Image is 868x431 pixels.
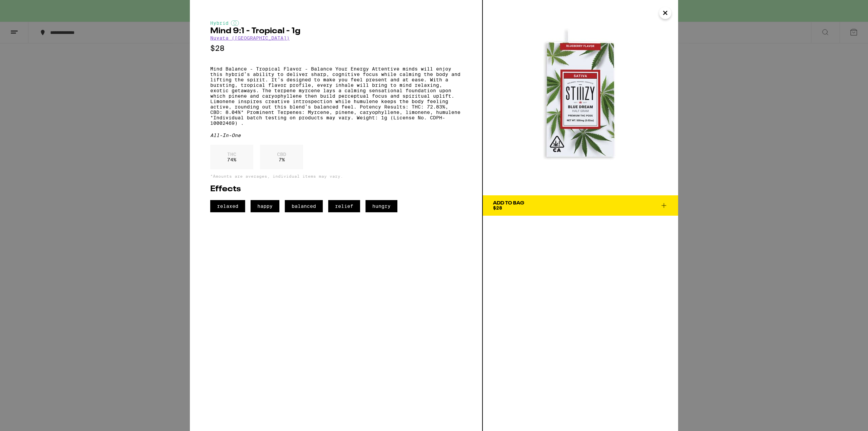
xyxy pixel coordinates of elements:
span: balanced [285,200,323,212]
span: happy [251,200,279,212]
h2: Mind 9:1 - Tropical - 1g [210,27,462,35]
span: hungry [366,200,397,212]
div: 74 % [210,145,253,169]
span: relief [328,200,360,212]
p: *Amounts are averages, individual items may vary. [210,174,462,178]
span: $28 [493,205,502,211]
button: Redirect to URL [0,0,370,49]
span: relaxed [210,200,245,212]
h2: Effects [210,185,462,193]
div: Add To Bag [493,201,524,205]
div: 7 % [260,145,303,169]
a: Nuvata ([GEOGRAPHIC_DATA]) [210,35,290,41]
div: Hybrid [210,20,462,26]
button: Close [659,7,671,19]
button: Add To Bag$28 [483,195,678,216]
p: Mind Balance - Tropical Flavor - Balance Your Energy Attentive minds will enjoy this hybrid’s abi... [210,66,462,126]
div: All-In-One [210,133,462,138]
p: CBD [277,152,286,157]
p: THC [227,152,236,157]
img: hybridColor.svg [231,20,239,26]
p: $28 [210,44,462,53]
span: Hi. Need any help? [7,5,52,10]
